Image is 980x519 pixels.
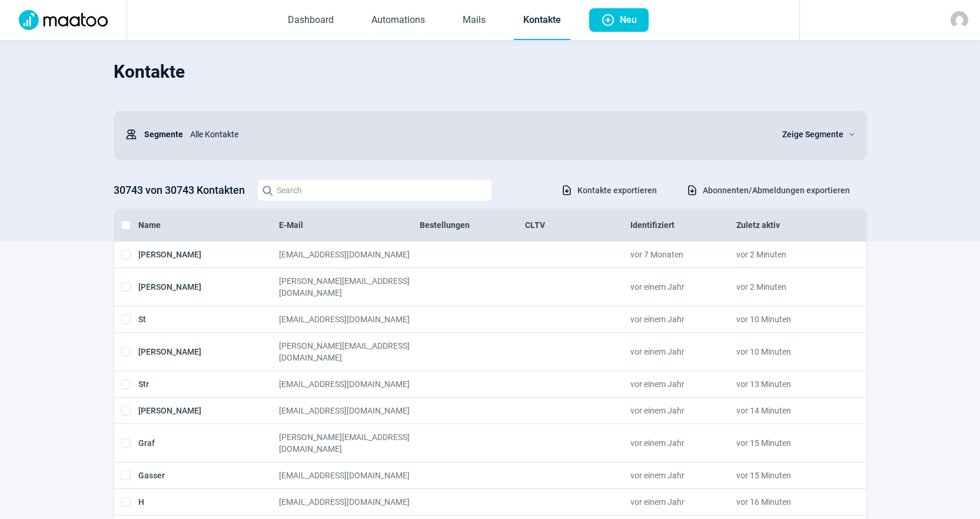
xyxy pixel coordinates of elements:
[736,496,842,508] div: vor 16 Minuten
[736,275,842,299] div: vor 2 Minuten
[630,405,736,416] div: vor einem Jahr
[279,313,420,325] div: [EMAIL_ADDRESS][DOMAIN_NAME]
[525,219,630,231] div: CLTV
[138,219,279,231] div: Name
[630,219,736,231] div: Identifiziert
[630,496,736,508] div: vor einem Jahr
[279,275,420,299] div: [PERSON_NAME][EMAIL_ADDRESS][DOMAIN_NAME]
[630,431,736,455] div: vor einem Jahr
[138,405,279,416] div: [PERSON_NAME]
[279,496,420,508] div: [EMAIL_ADDRESS][DOMAIN_NAME]
[125,123,183,146] div: Segmente
[736,431,842,455] div: vor 15 Minuten
[630,340,736,363] div: vor einem Jahr
[12,10,115,30] img: Logo
[589,8,649,32] button: Neu
[279,405,420,416] div: [EMAIL_ADDRESS][DOMAIN_NAME]
[674,180,862,200] button: Abonnenten/Abmeldungen exportieren
[736,219,842,231] div: Zuletz aktiv
[114,52,867,92] h1: Kontakte
[782,127,843,141] span: Zeige Segmente
[183,123,768,146] div: Alle Kontakte
[278,1,343,40] a: Dashboard
[138,378,279,390] div: Str
[138,470,279,481] div: Gasser
[138,275,279,299] div: [PERSON_NAME]
[114,181,245,200] h3: 30743 von 30743 Kontakten
[279,431,420,455] div: [PERSON_NAME][EMAIL_ADDRESS][DOMAIN_NAME]
[577,181,657,200] span: Kontakte exportieren
[620,8,637,32] span: Neu
[279,470,420,481] div: [EMAIL_ADDRESS][DOMAIN_NAME]
[138,496,279,508] div: H
[138,313,279,325] div: St
[630,249,736,260] div: vor 7 Monaten
[736,470,842,481] div: vor 15 Minuten
[630,313,736,325] div: vor einem Jahr
[703,181,850,200] span: Abonnenten/Abmeldungen exportieren
[138,340,279,363] div: [PERSON_NAME]
[420,219,525,231] div: Bestellungen
[736,340,842,363] div: vor 10 Minuten
[362,1,434,40] a: Automations
[138,249,279,260] div: [PERSON_NAME]
[951,11,968,29] img: avatar
[279,249,420,260] div: [EMAIL_ADDRESS][DOMAIN_NAME]
[630,470,736,481] div: vor einem Jahr
[279,340,420,363] div: [PERSON_NAME][EMAIL_ADDRESS][DOMAIN_NAME]
[514,1,570,40] a: Kontakte
[736,249,842,260] div: vor 2 Minuten
[630,275,736,299] div: vor einem Jahr
[736,313,842,325] div: vor 10 Minuten
[257,179,493,201] input: Search
[736,378,842,390] div: vor 13 Minuten
[549,180,669,200] button: Kontakte exportieren
[453,1,495,40] a: Mails
[279,378,420,390] div: [EMAIL_ADDRESS][DOMAIN_NAME]
[630,378,736,390] div: vor einem Jahr
[736,405,842,416] div: vor 14 Minuten
[279,219,420,231] div: E-Mail
[138,431,279,455] div: Graf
